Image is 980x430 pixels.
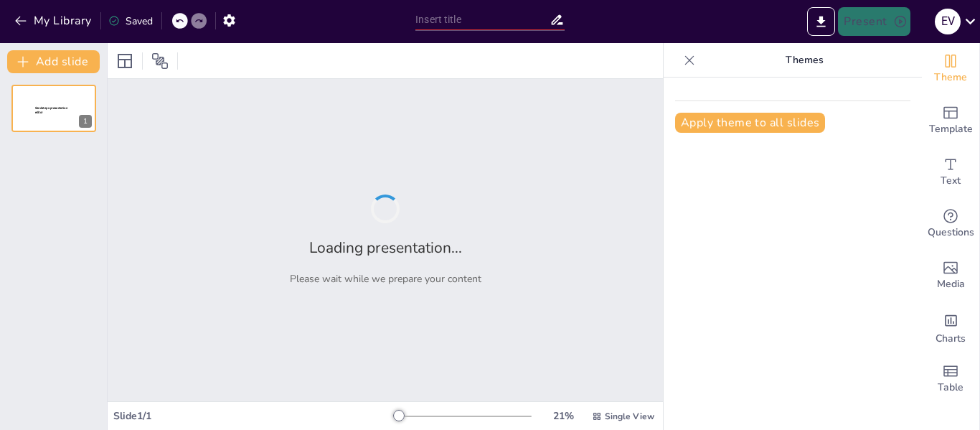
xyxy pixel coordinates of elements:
span: Sendsteps presentation editor [35,106,67,114]
span: Single View [605,411,654,422]
span: Table [938,380,963,396]
div: Saved [108,14,153,28]
span: Template [929,121,973,137]
div: E V [935,9,961,34]
div: Add charts and graphs [922,302,979,353]
div: Layout [113,50,136,73]
div: Add a table [922,353,979,405]
button: Present [838,7,910,36]
span: Questions [928,225,974,240]
button: My Library [11,9,98,32]
div: 1 [11,85,96,132]
div: Slide 1 / 1 [113,409,394,423]
input: Insert title [415,9,550,30]
div: Get real-time input from your audience [922,198,979,250]
span: Text [941,173,961,189]
div: Change the overall theme [922,43,979,95]
button: Export to PowerPoint [807,7,835,36]
p: Themes [701,43,908,78]
div: 21 % [546,409,580,423]
div: Add ready made slides [922,95,979,146]
div: Add images, graphics, shapes or video [922,250,979,302]
h2: Loading presentation... [309,238,462,258]
div: 1 [79,115,92,128]
div: Add text boxes [922,146,979,198]
button: E V [935,7,961,36]
span: Position [151,52,169,70]
p: Please wait while we prepare your content [290,272,481,286]
span: Theme [934,70,967,85]
span: Charts [936,331,966,347]
button: Add slide [7,50,100,73]
span: Media [937,276,965,292]
button: Apply theme to all slides [675,113,825,133]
